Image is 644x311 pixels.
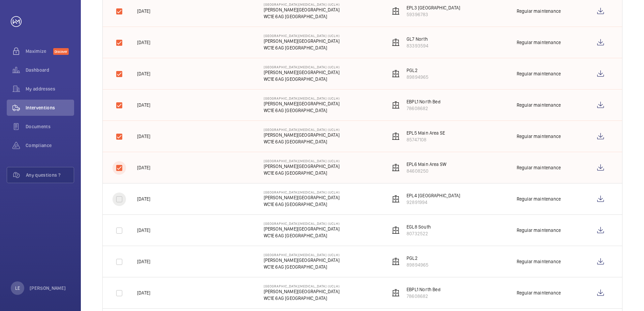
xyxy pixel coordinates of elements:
[264,257,340,264] p: [PERSON_NAME][GEOGRAPHIC_DATA]
[137,8,150,14] p: [DATE]
[407,11,460,18] p: 59396783
[407,74,428,80] p: 89894965
[407,98,441,105] p: EBPL1 North Bed
[264,128,340,132] p: [GEOGRAPHIC_DATA][MEDICAL_DATA] (UCLH)
[264,159,340,163] p: [GEOGRAPHIC_DATA][MEDICAL_DATA] (UCLH)
[407,293,441,300] p: 78608682
[137,289,150,296] p: [DATE]
[392,101,400,109] img: elevator.svg
[264,226,340,232] p: [PERSON_NAME][GEOGRAPHIC_DATA]
[137,227,150,234] p: [DATE]
[264,138,340,145] p: WC1E 6AG [GEOGRAPHIC_DATA]
[264,264,340,270] p: WC1E 6AG [GEOGRAPHIC_DATA]
[264,107,340,114] p: WC1E 6AG [GEOGRAPHIC_DATA]
[264,170,340,176] p: WC1E 6AG [GEOGRAPHIC_DATA]
[264,65,340,69] p: [GEOGRAPHIC_DATA][MEDICAL_DATA] (UCLH)
[264,190,340,194] p: [GEOGRAPHIC_DATA][MEDICAL_DATA] (UCLH)
[407,161,446,168] p: EPL6 Main Area SW
[264,96,340,100] p: [GEOGRAPHIC_DATA][MEDICAL_DATA] (UCLH)
[264,253,340,257] p: [GEOGRAPHIC_DATA][MEDICAL_DATA] (UCLH)
[517,164,561,171] div: Regular maintenance
[264,100,340,107] p: [PERSON_NAME][GEOGRAPHIC_DATA]
[392,132,400,140] img: elevator.svg
[407,67,428,74] p: PGL2
[26,142,74,149] span: Compliance
[26,172,74,178] span: Any questions ?
[137,133,150,140] p: [DATE]
[15,285,20,291] p: LE
[407,230,431,237] p: 80732522
[407,262,428,268] p: 89894965
[407,36,428,42] p: GL7 North
[392,195,400,203] img: elevator.svg
[264,288,340,295] p: [PERSON_NAME][GEOGRAPHIC_DATA]
[517,70,561,77] div: Regular maintenance
[264,69,340,76] p: [PERSON_NAME][GEOGRAPHIC_DATA]
[407,42,428,49] p: 83393594
[517,227,561,234] div: Regular maintenance
[407,136,445,143] p: 85747108
[517,196,561,202] div: Regular maintenance
[137,164,150,171] p: [DATE]
[264,284,340,288] p: [GEOGRAPHIC_DATA][MEDICAL_DATA] (UCLH)
[517,39,561,46] div: Regular maintenance
[264,44,340,51] p: WC1E 6AG [GEOGRAPHIC_DATA]
[392,38,400,46] img: elevator.svg
[392,257,400,266] img: elevator.svg
[137,39,150,46] p: [DATE]
[26,48,53,55] span: Maximize
[264,38,340,44] p: [PERSON_NAME][GEOGRAPHIC_DATA]
[137,196,150,202] p: [DATE]
[264,76,340,82] p: WC1E 6AG [GEOGRAPHIC_DATA]
[392,226,400,234] img: elevator.svg
[53,48,69,55] span: Discover
[26,104,74,111] span: Interventions
[137,70,150,77] p: [DATE]
[407,192,460,199] p: EPL4 [GEOGRAPHIC_DATA]
[264,2,340,6] p: [GEOGRAPHIC_DATA][MEDICAL_DATA] (UCLH)
[392,7,400,15] img: elevator.svg
[517,258,561,265] div: Regular maintenance
[517,133,561,140] div: Regular maintenance
[264,132,340,138] p: [PERSON_NAME][GEOGRAPHIC_DATA]
[407,255,428,262] p: PGL2
[264,34,340,38] p: [GEOGRAPHIC_DATA][MEDICAL_DATA] (UCLH)
[407,4,460,11] p: EPL3 [GEOGRAPHIC_DATA]
[517,8,561,14] div: Regular maintenance
[407,223,431,230] p: EGL8 South
[264,13,340,20] p: WC1E 6AG [GEOGRAPHIC_DATA]
[264,201,340,208] p: WC1E 6AG [GEOGRAPHIC_DATA]
[137,258,150,265] p: [DATE]
[264,221,340,226] p: [GEOGRAPHIC_DATA][MEDICAL_DATA] (UCLH)
[407,130,445,136] p: EPL5 Main Area SE
[407,168,446,174] p: 84608250
[26,85,74,92] span: My addresses
[407,286,441,293] p: EBPL1 North Bed
[517,102,561,108] div: Regular maintenance
[264,194,340,201] p: [PERSON_NAME][GEOGRAPHIC_DATA]
[392,70,400,78] img: elevator.svg
[407,105,441,112] p: 78608682
[264,295,340,302] p: WC1E 6AG [GEOGRAPHIC_DATA]
[26,123,74,130] span: Documents
[264,163,340,170] p: [PERSON_NAME][GEOGRAPHIC_DATA]
[392,289,400,297] img: elevator.svg
[517,289,561,296] div: Regular maintenance
[137,102,150,108] p: [DATE]
[264,232,340,239] p: WC1E 6AG [GEOGRAPHIC_DATA]
[264,6,340,13] p: [PERSON_NAME][GEOGRAPHIC_DATA]
[407,199,460,206] p: 92891994
[392,164,400,172] img: elevator.svg
[30,285,66,291] p: [PERSON_NAME]
[26,67,74,73] span: Dashboard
